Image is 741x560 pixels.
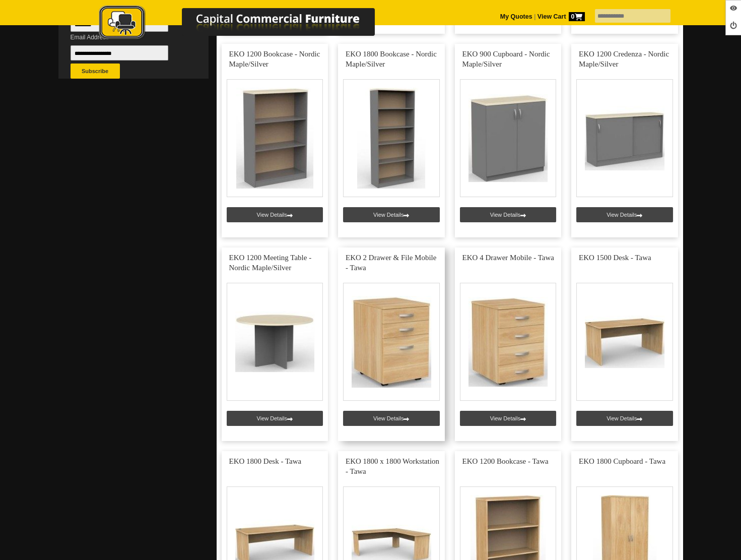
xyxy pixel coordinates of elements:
span: 0 [569,12,585,21]
strong: View Cart [537,13,585,20]
span: Email Address * [71,32,183,42]
a: Capital Commercial Furniture Logo [71,5,424,45]
img: Capital Commercial Furniture Logo [71,5,424,42]
a: View Cart0 [535,13,584,20]
a: My Quotes [500,13,532,20]
button: Subscribe [71,64,120,79]
input: Email Address * [71,45,168,60]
